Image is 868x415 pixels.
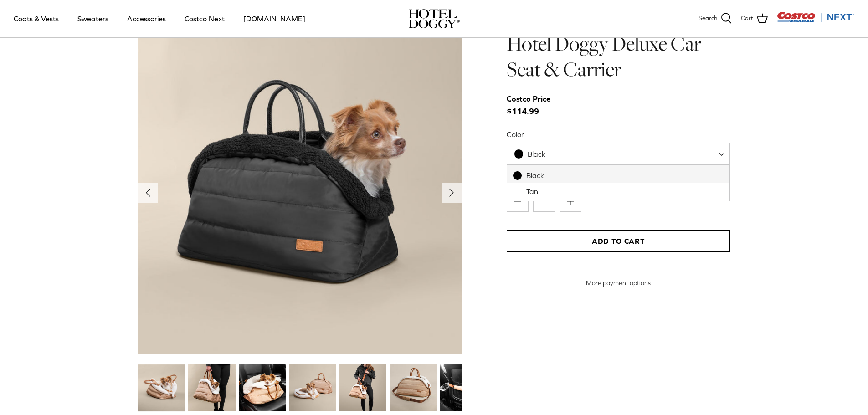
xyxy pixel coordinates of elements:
button: Previous [138,183,158,203]
a: Costco Next [176,3,233,34]
a: Sweaters [69,3,117,34]
span: Cart [741,14,753,23]
span: Black [507,143,730,165]
img: hoteldoggycom [409,9,460,28]
div: Costco Price [507,93,550,105]
a: Search [699,13,732,25]
a: Coats & Vests [5,3,67,34]
a: Accessories [119,3,174,34]
button: Next [442,183,462,203]
label: Color [507,129,730,139]
img: small dog in a tan dog carrier on a black seat in the car [239,364,286,411]
a: hoteldoggy.com hoteldoggycom [409,9,460,28]
a: More payment options [507,279,730,287]
img: Costco Next [777,11,854,23]
a: Visit Costco Next [777,17,854,24]
span: Black [528,150,545,158]
span: Search [699,14,717,23]
span: Black [526,171,544,179]
span: $114.99 [507,93,560,118]
span: Black [507,149,564,159]
span: Tan [526,187,538,195]
h1: Hotel Doggy Deluxe Car Seat & Carrier [507,31,730,82]
button: Add to Cart [507,230,730,252]
a: Cart [741,13,768,25]
a: [DOMAIN_NAME] [235,3,313,34]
